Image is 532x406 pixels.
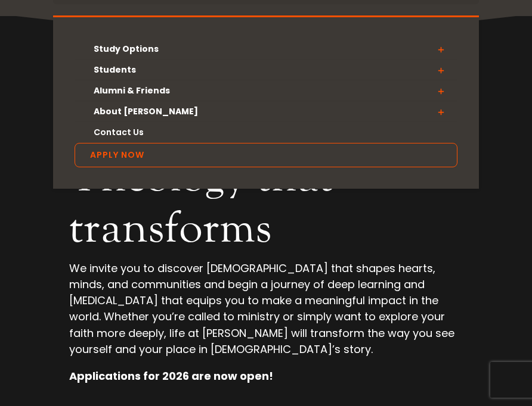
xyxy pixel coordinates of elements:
a: Study Options [75,39,457,60]
a: Apply Now [75,143,457,168]
h2: Theology that transforms [69,151,462,260]
a: Alumni & Friends [75,80,457,101]
strong: Applications for 2026 are now open! [69,368,273,383]
a: About [PERSON_NAME] [75,101,457,122]
a: Contact Us [75,122,457,143]
a: Students [75,60,457,80]
p: We invite you to discover [DEMOGRAPHIC_DATA] that shapes hearts, minds, and communities and begin... [69,260,462,368]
